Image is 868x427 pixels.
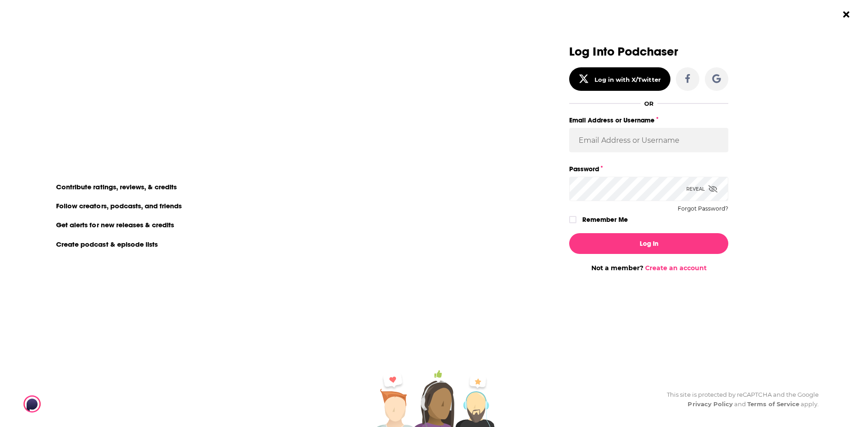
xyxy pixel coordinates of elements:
a: Create an account [645,264,707,272]
a: Terms of Service [747,400,799,408]
li: Contribute ratings, reviews, & credits [51,181,184,192]
input: Email Address or Username [569,128,728,152]
li: Follow creators, podcasts, and friends [51,200,189,211]
div: You need to login or register to view this page. [51,45,257,78]
label: Email Address or Username [569,114,728,126]
button: Forgot Password? [678,206,728,212]
button: Close Button [838,6,855,23]
div: This site is protected by reCAPTCHA and the Google and apply. [660,390,819,409]
h3: Log Into Podchaser [569,45,728,58]
label: Remember Me [582,214,628,225]
img: Podchaser - Follow, Share and Rate Podcasts [24,395,110,413]
div: Reveal [686,177,717,201]
li: On Podchaser you can: [51,165,231,174]
li: Create podcast & episode lists [51,238,164,250]
a: Podchaser - Follow, Share and Rate Podcasts [24,395,103,413]
div: Log in with X/Twitter [594,76,661,83]
a: Privacy Policy [688,400,733,408]
button: Log in with X/Twitter [569,67,670,91]
div: OR [644,100,654,107]
li: Get alerts for new releases & credits [51,219,180,230]
div: Not a member? [569,264,728,272]
button: Log In [569,233,728,254]
label: Password [569,163,728,175]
